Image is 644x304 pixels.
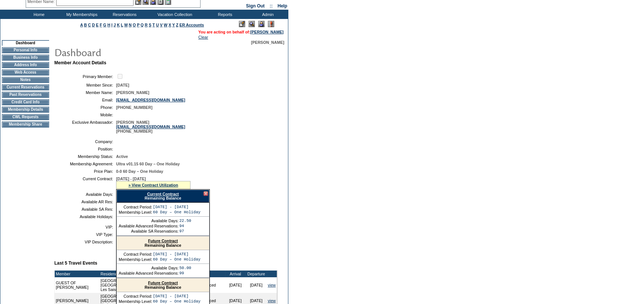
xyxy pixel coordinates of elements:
[55,277,99,293] td: GUEST OF [PERSON_NAME]
[153,23,155,27] a: T
[119,224,179,228] td: Available Advanced Reservations:
[119,271,179,275] td: Available Advanced Reservations:
[57,113,113,117] td: Mobile:
[198,35,208,39] a: Clear
[119,294,152,298] td: Contract Period:
[268,283,276,287] a: view
[270,3,273,9] span: ::
[246,277,267,293] td: [DATE]
[169,23,171,27] a: X
[116,90,149,95] span: [PERSON_NAME]
[2,69,49,75] td: Web Access
[17,10,60,19] td: Home
[156,23,159,27] a: U
[153,252,201,256] td: [DATE] - [DATE]
[225,277,246,293] td: [DATE]
[99,277,197,293] td: [GEOGRAPHIC_DATA], [US_STATE] - [GEOGRAPHIC_DATA] Les Saisons Residence
[57,232,113,237] td: VIP Type:
[119,229,179,233] td: Available SA Reservations:
[197,271,225,277] td: Type
[179,229,191,233] td: 97
[57,162,113,166] td: Membership Agreement:
[153,257,201,262] td: 60 Day – One Holiday
[119,219,179,223] td: Available Days:
[278,3,287,9] a: Help
[179,271,191,275] td: 99
[128,183,178,187] a: » View Contract Utilization
[246,10,288,19] td: Admin
[116,169,163,174] span: 0-0 60 Day – One Holiday
[117,236,209,250] div: Remaining Balance
[2,107,49,113] td: Membership Details
[103,23,106,27] a: G
[100,23,102,27] a: F
[246,271,267,277] td: Departure
[57,207,113,211] td: Available SA Res:
[2,99,49,105] td: Credit Card Info
[250,30,283,34] a: [PERSON_NAME]
[198,30,283,34] span: You are acting on behalf of:
[246,3,265,9] a: Sign Out
[116,124,185,129] a: [EMAIL_ADDRESS][DOMAIN_NAME]
[147,192,179,196] a: Current Contract
[60,10,102,19] td: My Memberships
[148,239,178,243] a: Future Contract
[164,23,167,27] a: W
[54,261,97,266] b: Last 5 Travel Events
[113,23,116,27] a: J
[119,299,152,304] td: Membership Level:
[116,120,185,133] span: [PERSON_NAME] [PHONE_NUMBER]
[137,23,140,27] a: P
[2,47,49,53] td: Personal Info
[88,23,91,27] a: C
[121,23,123,27] a: L
[172,23,175,27] a: Y
[116,177,146,181] span: [DATE] - [DATE]
[153,210,201,214] td: 60 Day – One Holiday
[117,23,120,27] a: K
[153,205,201,209] td: [DATE] - [DATE]
[57,192,113,197] td: Available Days:
[57,154,113,159] td: Membership Status:
[57,225,113,229] td: VIP:
[179,266,191,270] td: 50.00
[268,21,274,27] img: Log Concern/Member Elevation
[57,120,113,133] td: Exclusive Ambassador:
[2,77,49,83] td: Notes
[117,278,209,292] div: Remaining Balance
[2,84,49,90] td: Current Reservations
[119,205,152,209] td: Contract Period:
[55,271,99,277] td: Member
[116,162,180,166] span: Ultra v01.15 60 Day – One Holiday
[57,147,113,151] td: Position:
[80,23,83,27] a: A
[2,62,49,68] td: Address Info
[116,154,128,159] span: Active
[148,281,178,285] a: Future Contract
[57,105,113,110] td: Phone:
[153,299,201,304] td: 60 Day – One Holiday
[119,257,152,262] td: Membership Level:
[119,252,152,256] td: Contract Period:
[197,277,225,293] td: Advanced
[116,83,129,87] span: [DATE]
[258,21,265,27] img: Impersonate
[54,45,203,59] img: pgTtlDashboard.gif
[96,23,99,27] a: E
[116,105,153,110] span: [PHONE_NUMBER]
[251,40,284,45] span: [PERSON_NAME]
[116,190,209,203] div: Remaining Balance
[176,23,179,27] a: Z
[149,23,151,27] a: S
[179,219,191,223] td: 22.50
[133,23,136,27] a: O
[249,21,255,27] img: View Mode
[57,83,113,87] td: Member Since:
[108,23,110,27] a: H
[203,10,246,19] td: Reports
[57,177,113,189] td: Current Contract:
[99,271,197,277] td: Residence
[116,98,185,102] a: [EMAIL_ADDRESS][DOMAIN_NAME]
[145,23,148,27] a: R
[119,266,179,270] td: Available Days:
